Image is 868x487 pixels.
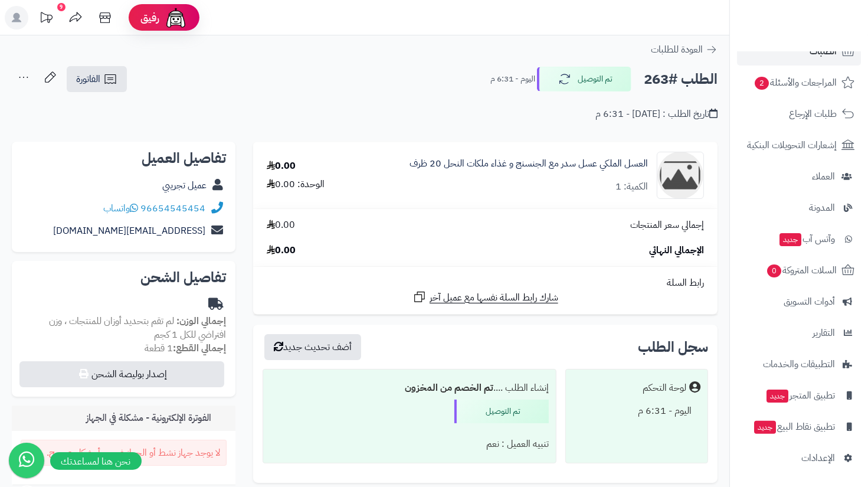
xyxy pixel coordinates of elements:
[140,201,205,215] a: 96654545454
[766,262,837,279] span: السلات المتروكة
[778,231,835,247] span: وآتس آب
[490,73,535,85] small: اليوم - 6:31 م
[644,67,718,91] h2: الطلب #263
[767,390,788,403] span: جديد
[737,68,861,97] a: المراجعات والأسئلة2
[810,43,837,60] span: الطلبات
[754,74,837,91] span: المراجعات والأسئلة
[753,419,835,435] span: تطبيق نقاط البيع
[737,37,861,66] a: الطلبات
[638,340,708,354] h3: سجل الطلب
[145,341,226,355] small: 1 قطعة
[767,264,782,278] span: 0
[765,387,835,404] span: تطبيق المتجر
[267,244,296,257] span: 0.00
[405,381,493,395] b: تم الخصم من المخزون
[737,319,861,347] a: التقارير
[267,178,325,191] div: الوحدة: 0.00
[813,325,835,341] span: التقارير
[31,6,61,32] a: تحديثات المنصة
[615,180,648,194] div: الكمية: 1
[21,270,226,285] h2: تفاصيل الشحن
[176,314,226,328] strong: إجمالي الوزن:
[270,377,549,400] div: إنشاء الطلب ....
[657,152,703,199] img: no_image-90x90.png
[173,341,226,355] strong: إجمالي القطع:
[76,72,100,86] span: الفاتورة
[737,256,861,285] a: السلات المتروكة0
[258,276,713,290] div: رابط السلة
[809,200,835,216] span: المدونة
[140,11,159,25] span: رفيق
[630,218,704,232] span: إجمالي سعر المنتجات
[454,400,549,423] div: تم التوصيل
[410,157,648,171] a: العسل الملكي عسل سدر مع الجنسنج و غذاء ملكات النحل 20 ظرف
[789,106,837,122] span: طلبات الإرجاع
[651,43,718,57] a: العودة للطلبات
[754,421,776,434] span: جديد
[737,100,861,128] a: طلبات الإرجاع
[651,43,703,57] span: العودة للطلبات
[737,350,861,378] a: التطبيقات والخدمات
[812,168,835,185] span: العملاء
[801,450,835,466] span: الإعدادات
[270,433,549,456] div: تنبيه العميل : نعم
[412,290,558,305] a: شارك رابط السلة نفسها مع عميل آخر
[737,162,861,191] a: العملاء
[267,218,295,232] span: 0.00
[430,291,558,305] span: شارك رابط السلة نفسها مع عميل آخر
[21,151,226,165] h2: تفاصيل العميل
[788,27,857,51] img: logo-2.png
[57,3,65,11] div: 9
[164,6,188,30] img: ai-face.png
[779,233,801,246] span: جديد
[537,67,631,91] button: تم التوصيل
[103,201,138,215] a: واتساب
[763,356,835,372] span: التطبيقات والخدمات
[643,381,686,395] div: لوحة التحكم
[737,381,861,410] a: تطبيق المتجرجديد
[53,224,205,238] a: [EMAIL_ADDRESS][DOMAIN_NAME]
[737,444,861,472] a: الإعدادات
[747,137,837,153] span: إشعارات التحويلات البنكية
[49,314,226,342] span: لم تقم بتحديد أوزان للمنتجات ، وزن افتراضي للكل 1 كجم
[21,440,227,466] div: لا يوجد جهاز نشط أو الجهاز غير مهيأ بشكل صحيح.
[737,194,861,222] a: المدونة
[737,225,861,253] a: وآتس آبجديد
[649,244,704,257] span: الإجمالي النهائي
[755,77,769,90] span: 2
[595,107,718,121] div: تاريخ الطلب : [DATE] - 6:31 م
[264,334,361,360] button: أضف تحديث جديد
[737,413,861,441] a: تطبيق نقاط البيعجديد
[86,413,227,424] h3: الفوترة الإلكترونية - مشكلة في الجهاز
[67,66,127,92] a: الفاتورة
[737,131,861,159] a: إشعارات التحويلات البنكية
[573,400,700,423] div: اليوم - 6:31 م
[737,287,861,316] a: أدوات التسويق
[267,159,296,173] div: 0.00
[162,178,207,192] a: عميل تجريبي
[19,361,224,387] button: إصدار بوليصة الشحن
[784,293,835,310] span: أدوات التسويق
